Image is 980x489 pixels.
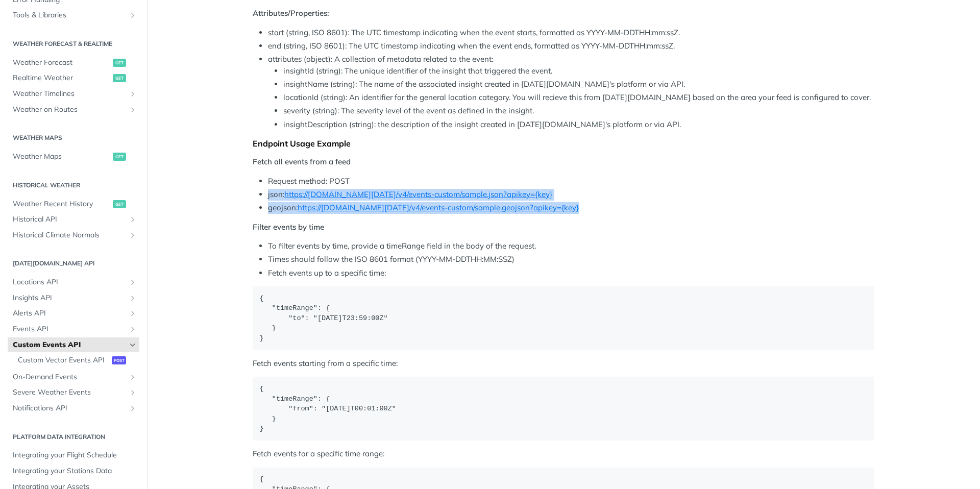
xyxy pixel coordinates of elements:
[284,189,552,199] a: https://[DOMAIN_NAME][DATE]/v4/events-custom/sample.json?apikey={key}
[129,231,137,239] button: Show subpages for Historical Climate Normals
[129,309,137,317] button: Show subpages for Alerts API
[8,181,139,190] h2: Historical Weather
[129,373,137,381] button: Show subpages for On-Demand Events
[8,197,139,212] a: Weather Recent Historyget
[253,8,329,18] strong: Attributes/Properties:
[129,90,137,98] button: Show subpages for Weather Timelines
[8,259,139,268] h2: [DATE][DOMAIN_NAME] API
[268,254,874,265] li: Times should follow the ISO 8601 format (YYYY-MM-DDTHH:MM:SSZ)
[129,341,137,349] button: Hide subpages for Custom Events API
[13,58,110,68] span: Weather Forecast
[13,199,110,209] span: Weather Recent History
[253,138,874,149] div: Endpoint Usage Example
[113,200,126,208] span: get
[13,105,126,115] span: Weather on Routes
[283,119,874,131] li: insightDescription (string): the description of the insight created in [DATE][DOMAIN_NAME]'s plat...
[129,106,137,114] button: Show subpages for Weather on Routes
[8,86,139,102] a: Weather TimelinesShow subpages for Weather Timelines
[260,295,396,342] span: { "timeRange": { "to": "[DATE]T23:59:00Z" } }
[298,203,579,212] a: https://[DOMAIN_NAME][DATE]/v4/events-custom/sample.geojson?apikey={key}
[13,152,110,162] span: Weather Maps
[8,212,139,227] a: Historical APIShow subpages for Historical API
[8,337,139,353] a: Custom Events APIHide subpages for Custom Events API
[8,463,139,479] a: Integrating your Stations Data
[13,340,126,350] span: Custom Events API
[13,277,126,287] span: Locations API
[283,79,874,90] li: insightName (string): The name of the associated insight created in [DATE][DOMAIN_NAME]'s platfor...
[129,11,137,19] button: Show subpages for Tools & Libraries
[253,448,874,460] p: Fetch events for a specific time range:
[13,230,126,240] span: Historical Climate Normals
[13,353,139,368] a: Custom Vector Events APIpost
[8,322,139,337] a: Events APIShow subpages for Events API
[268,176,874,187] li: Request method: POST
[13,308,126,319] span: Alerts API
[253,222,324,232] strong: Filter events by time
[8,448,139,463] a: Integrating your Flight Schedule
[129,325,137,333] button: Show subpages for Events API
[260,385,405,432] span: { "timeRange": { "from": "[DATE]T00:01:00Z" } }
[13,372,126,382] span: On-Demand Events
[8,370,139,385] a: On-Demand EventsShow subpages for On-Demand Events
[129,388,137,397] button: Show subpages for Severe Weather Events
[13,324,126,334] span: Events API
[113,59,126,67] span: get
[268,202,874,214] li: geojson:
[112,356,126,364] span: post
[8,290,139,306] a: Insights APIShow subpages for Insights API
[8,70,139,86] a: Realtime Weatherget
[8,306,139,321] a: Alerts APIShow subpages for Alerts API
[8,133,139,142] h2: Weather Maps
[13,293,126,303] span: Insights API
[8,39,139,48] h2: Weather Forecast & realtime
[283,65,874,77] li: insightId (string): The unique identifier of the insight that triggered the event.
[18,355,109,365] span: Custom Vector Events API
[268,40,874,52] li: end (string, ISO 8601): The UTC timestamp indicating when the event ends, formatted as YYYY-MM-DD...
[283,92,874,104] li: locationId (string): An identifier for the general location category. You will recieve this from ...
[8,55,139,70] a: Weather Forecastget
[13,73,110,83] span: Realtime Weather
[13,89,126,99] span: Weather Timelines
[129,294,137,302] button: Show subpages for Insights API
[283,105,874,117] li: severity (string): The severity level of the event as defined in the insight.
[8,385,139,400] a: Severe Weather EventsShow subpages for Severe Weather Events
[13,214,126,225] span: Historical API
[268,267,874,279] li: Fetch events up to a specific time:
[268,189,874,201] li: json:
[253,157,351,166] strong: Fetch all events from a feed
[8,401,139,416] a: Notifications APIShow subpages for Notifications API
[113,74,126,82] span: get
[13,10,126,20] span: Tools & Libraries
[113,153,126,161] span: get
[8,149,139,164] a: Weather Mapsget
[13,466,137,476] span: Integrating your Stations Data
[8,102,139,117] a: Weather on RoutesShow subpages for Weather on Routes
[268,240,874,252] li: To filter events by time, provide a timeRange field in the body of the request.
[129,215,137,224] button: Show subpages for Historical API
[8,275,139,290] a: Locations APIShow subpages for Locations API
[268,27,874,39] li: start (string, ISO 8601): The UTC timestamp indicating when the event starts, formatted as YYYY-M...
[129,404,137,412] button: Show subpages for Notifications API
[268,54,874,130] li: attributes (object): A collection of metadata related to the event:
[13,403,126,413] span: Notifications API
[8,228,139,243] a: Historical Climate NormalsShow subpages for Historical Climate Normals
[129,278,137,286] button: Show subpages for Locations API
[8,8,139,23] a: Tools & LibrariesShow subpages for Tools & Libraries
[8,432,139,442] h2: Platform DATA integration
[253,358,874,370] p: Fetch events starting from a specific time:
[13,387,126,398] span: Severe Weather Events
[13,450,137,460] span: Integrating your Flight Schedule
